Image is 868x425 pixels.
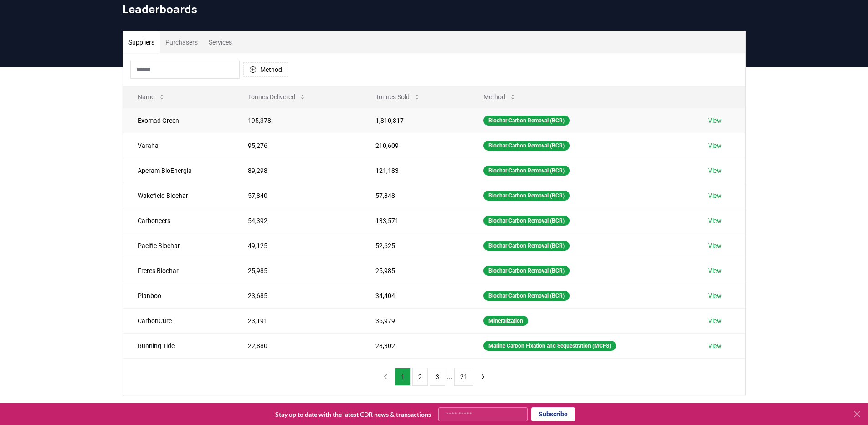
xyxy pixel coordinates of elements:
[123,31,160,53] button: Suppliers
[123,333,234,358] td: Running Tide
[361,283,469,308] td: 34,404
[233,333,360,358] td: 22,880
[483,141,570,151] div: Biochar Carbon Removal (BCR)
[361,208,469,233] td: 133,571
[361,233,469,258] td: 52,625
[361,108,469,133] td: 1,810,317
[483,166,570,176] div: Biochar Carbon Removal (BCR)
[483,316,528,326] div: Mineralization
[475,368,491,386] button: next page
[447,371,452,382] li: ...
[123,133,234,158] td: Varaha
[233,208,360,233] td: 54,392
[412,368,428,386] button: 2
[454,368,473,386] button: 21
[483,241,570,251] div: Biochar Carbon Removal (BCR)
[368,88,428,106] button: Tonnes Sold
[430,368,445,386] button: 3
[123,258,234,283] td: Freres Biochar
[233,133,360,158] td: 95,276
[483,341,616,351] div: Marine Carbon Fixation and Sequestration (MCFS)
[233,233,360,258] td: 49,125
[483,116,570,126] div: Biochar Carbon Removal (BCR)
[708,241,722,250] a: View
[483,266,570,276] div: Biochar Carbon Removal (BCR)
[483,291,570,301] div: Biochar Carbon Removal (BCR)
[483,191,570,201] div: Biochar Carbon Removal (BCR)
[361,258,469,283] td: 25,985
[708,316,722,325] a: View
[708,291,722,300] a: View
[361,308,469,333] td: 36,979
[123,183,234,208] td: Wakefield Biochar
[233,283,360,308] td: 23,685
[123,2,746,16] h1: Leaderboards
[243,62,288,77] button: Method
[361,333,469,358] td: 28,302
[123,208,234,233] td: Carboneers
[123,283,234,308] td: Planboo
[123,308,234,333] td: CarbonCure
[708,141,722,150] a: View
[233,258,360,283] td: 25,985
[233,108,360,133] td: 195,378
[123,108,234,133] td: Exomad Green
[241,88,313,106] button: Tonnes Delivered
[123,158,234,183] td: Aperam BioEnergia
[233,158,360,183] td: 89,298
[708,166,722,175] a: View
[361,158,469,183] td: 121,183
[361,183,469,208] td: 57,848
[708,341,722,350] a: View
[123,233,234,258] td: Pacific Biochar
[233,308,360,333] td: 23,191
[708,116,722,125] a: View
[395,368,411,386] button: 1
[708,191,722,200] a: View
[361,133,469,158] td: 210,609
[708,216,722,225] a: View
[483,216,570,226] div: Biochar Carbon Removal (BCR)
[708,266,722,275] a: View
[130,88,173,106] button: Name
[233,183,360,208] td: 57,840
[203,31,237,53] button: Services
[476,88,524,106] button: Method
[160,31,203,53] button: Purchasers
